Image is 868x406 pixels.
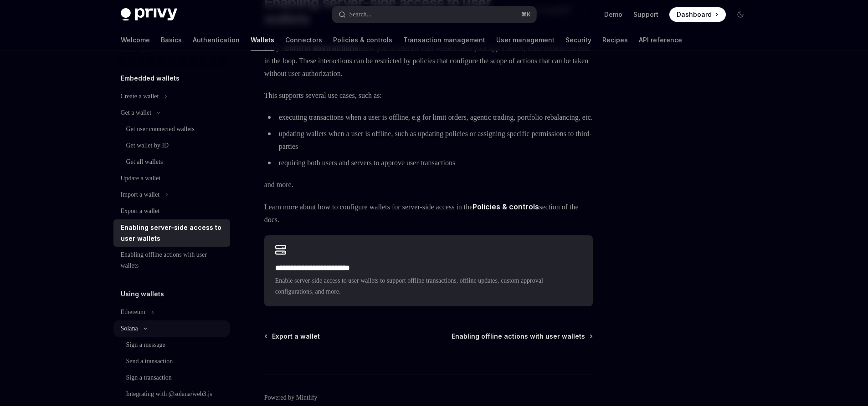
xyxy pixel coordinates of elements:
a: Security [565,29,591,51]
div: Send a transaction [126,356,173,367]
img: dark logo [121,8,177,21]
a: Basics [161,29,182,51]
a: Recipes [602,29,628,51]
a: Wallets [251,29,274,51]
a: Enabling server-side access to user wallets [113,219,230,247]
div: Export a wallet [121,206,160,217]
h5: Using wallets [121,289,164,299]
div: Ethereum [121,307,145,318]
button: Get a wallet [113,105,230,121]
button: Ethereum [113,304,230,320]
a: Send a transaction [113,353,230,370]
div: Get wallet by ID [126,140,169,151]
li: executing transactions when a user is offline, e.g for limit orders, agentic trading, portfolio r... [264,111,593,124]
span: ⌘ K [521,11,531,18]
div: Search... [349,9,372,20]
a: Transaction management [403,29,485,51]
li: updating wallets when a user is offline, such as updating policies or assigning specific permissi... [264,127,593,153]
a: Powered by Mintlify [264,393,318,402]
button: Search...⌘K [332,6,536,23]
a: API reference [639,29,682,51]
div: Get all wallets [126,157,163,167]
span: and more. [264,178,593,191]
div: Get user connected wallets [126,124,195,135]
li: requiring both users and servers to approve user transactions [264,157,593,169]
span: Learn more about how to configure wallets for server-side access in the section of the docs. [264,200,593,226]
button: Solana [113,320,230,337]
div: Sign a message [126,340,165,350]
a: Welcome [121,29,150,51]
span: Enable server-side access to user wallets to support offline transactions, offline updates, custo... [275,275,582,297]
a: Integrating with @solana/web3.js [113,386,230,402]
div: Update a wallet [121,173,161,184]
button: Create a wallet [113,88,230,105]
a: Policies & controls [333,29,392,51]
a: Support [633,10,658,19]
div: Import a wallet [121,189,160,200]
a: Get user connected wallets [113,121,230,137]
a: Enabling offline actions with user wallets [113,247,230,274]
span: Privy’s allow you to interact with wallets from your app’s server, even without the user in the l... [264,41,593,80]
button: Import a wallet [113,187,230,203]
a: Sign a transaction [113,370,230,386]
a: Export a wallet [113,203,230,219]
a: Connectors [285,29,322,51]
div: Enabling server-side access to user wallets [121,222,225,244]
span: Enabling offline actions with user wallets [452,332,585,341]
span: This supports several use cases, such as: [264,89,593,102]
span: Dashboard [677,10,712,19]
a: Export a wallet [265,332,320,341]
div: Enabling offline actions with user wallets [121,249,225,271]
a: Demo [604,10,622,19]
a: Update a wallet [113,170,230,187]
div: Create a wallet [121,91,159,102]
div: Sign a transaction [126,372,172,383]
div: Get a wallet [121,107,152,118]
strong: Policies & controls [473,202,539,211]
span: Export a wallet [272,332,320,341]
div: Solana [121,323,138,334]
a: Get wallet by ID [113,137,230,154]
a: Get all wallets [113,154,230,170]
a: Dashboard [669,7,726,22]
a: Sign a message [113,337,230,353]
h5: Embedded wallets [121,73,180,84]
div: Integrating with @solana/web3.js [126,389,212,400]
button: Toggle dark mode [733,7,748,22]
a: Authentication [193,29,240,51]
a: User management [496,29,555,51]
a: Enabling offline actions with user wallets [452,332,592,341]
